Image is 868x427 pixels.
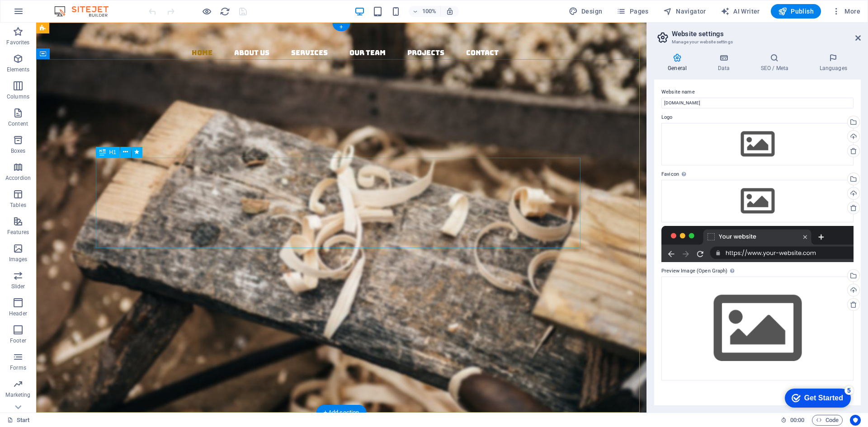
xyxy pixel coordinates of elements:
p: Columns [7,93,29,100]
p: Accordion [5,174,31,182]
div: + [332,23,350,31]
button: More [828,4,864,19]
h4: Languages [806,53,861,72]
h4: SEO / Meta [747,53,806,72]
div: Get Started 5 items remaining, 0% complete [7,5,73,23]
p: Footer [10,337,26,344]
span: H1 [109,150,116,155]
button: Publish [771,4,821,19]
h4: General [654,53,704,72]
span: AI Writer [721,7,760,16]
i: On resize automatically adjust zoom level to fit chosen device. [446,7,454,15]
button: reload [219,6,230,17]
button: Navigator [660,4,710,19]
span: 00 00 [790,415,804,426]
p: Favorites [6,39,29,46]
label: Website name [661,87,854,98]
p: Content [8,120,28,127]
span: Code [816,415,839,426]
h2: Website settings [672,30,861,38]
img: Editor Logo [52,6,120,17]
span: Publish [778,7,814,16]
span: Pages [617,7,648,16]
i: Reload page [220,6,230,17]
div: Select files from the file manager, stock photos, or upload file(s) [661,277,854,380]
button: Design [565,4,606,19]
span: : [797,417,798,423]
label: Logo [661,112,854,123]
p: Tables [10,202,26,209]
p: Forms [10,364,26,371]
button: Code [812,415,843,426]
p: Marketing [5,391,30,399]
label: Preview Image (Open Graph) [661,266,854,277]
div: + Add section [316,405,367,420]
span: More [832,7,860,16]
p: Header [9,310,27,317]
p: Boxes [11,147,26,155]
h6: 100% [422,6,437,17]
button: AI Writer [717,4,764,19]
div: Get Started [27,10,66,18]
p: Slider [11,283,25,290]
p: Elements [7,66,30,73]
div: Select files from the file manager, stock photos, or upload file(s) [661,180,854,222]
h4: Data [704,53,747,72]
a: Click to cancel selection. Double-click to open Pages [7,415,30,426]
button: Pages [613,4,652,19]
span: Navigator [663,7,706,16]
button: Click here to leave preview mode and continue editing [201,6,212,17]
input: Name... [661,98,854,108]
div: 5 [67,2,76,11]
h6: Session time [781,415,805,426]
button: Usercentrics [850,415,861,426]
h3: Manage your website settings [672,38,843,46]
button: 100% [409,6,441,17]
span: Design [569,7,603,16]
div: Select files from the file manager, stock photos, or upload file(s) [661,123,854,165]
p: Features [7,229,29,236]
label: Favicon [661,169,854,180]
p: Images [9,256,28,263]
